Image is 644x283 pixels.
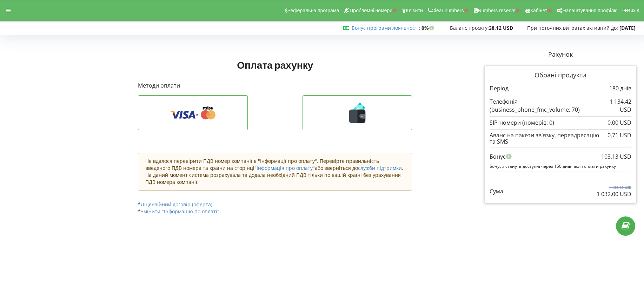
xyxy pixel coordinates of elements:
[287,8,339,13] span: Реферальна програма
[599,98,631,114] p: 1 134,42 USD
[138,153,412,191] div: Не вдалося перевірити ПДВ номер компанії в "Інформації про оплату". Перевірте правильність введен...
[609,84,631,92] p: 180 днів
[490,84,509,92] p: Період
[141,208,219,215] a: Змінити "Інформацію по оплаті"
[619,25,636,31] strong: [DATE]
[138,58,412,71] h1: Оплата рахунку
[562,8,617,13] span: Налаштування профілю
[484,50,637,59] p: Рахунок
[406,8,423,13] span: Клієнти
[627,8,639,13] span: Вихід
[490,132,631,145] div: Аванс на пакети зв'язку, переадресацію та SMS
[597,185,631,190] p: 1 135,13 USD
[450,25,489,31] span: Баланс проєкту:
[141,201,212,208] a: Ліцензійний договір (оферта)
[597,190,631,198] p: 1 032,00 USD
[530,8,547,13] span: Кабінет
[490,71,631,80] p: Обрані продукти
[608,119,631,127] p: 0,00 USD
[608,132,631,138] div: 0,71 USD
[489,25,513,31] strong: 38,12 USD
[478,8,516,13] span: Numbers reserve
[254,165,315,171] a: "Інформація про оплату"
[432,8,464,13] span: Clear numbers
[358,165,402,171] a: служби підтримки
[490,150,631,163] div: Бонус
[490,98,599,114] p: Телефонія (business_phone_fmc_volume: 70)
[527,25,618,31] span: При поточних витратах активний до:
[601,150,631,163] div: 103,13 USD
[138,82,412,90] p: Методи оплати
[490,187,503,195] p: Сума
[490,119,554,127] p: SIP-номери (номерів: 0)
[421,25,436,31] strong: 0%
[490,163,631,169] p: Бонуси стануть доступні через 150 днів після оплати рахунку
[350,8,392,13] span: Проблемні номери
[352,25,420,31] span: :
[352,25,419,31] a: Бонус програми лояльності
